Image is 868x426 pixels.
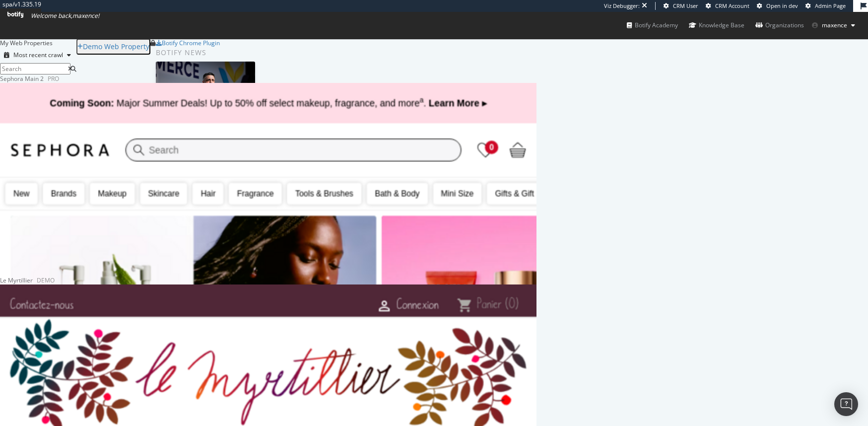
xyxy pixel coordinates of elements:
[76,42,150,51] a: Demo Web Property
[156,47,454,58] div: Botify news
[48,74,59,83] div: Pro
[83,42,149,52] div: Demo Web Property
[37,276,55,284] div: Demo
[805,2,846,10] a: Admin Page
[834,392,858,416] div: Open Intercom Messenger
[766,2,798,9] span: Open in dev
[31,12,99,20] span: Welcome back, maxence !
[162,39,220,47] div: Botify Chrome Plugin
[673,2,698,9] span: CRM User
[815,2,846,9] span: Admin Page
[604,2,640,10] div: Viz Debugger:
[706,2,749,10] a: CRM Account
[715,2,749,9] span: CRM Account
[689,12,744,39] a: Knowledge Base
[755,12,804,39] a: Organizations
[627,12,678,39] a: Botify Academy
[757,2,798,10] a: Open in dev
[664,2,698,10] a: CRM User
[755,20,804,30] div: Organizations
[689,20,744,30] div: Knowledge Base
[13,52,63,58] div: Most recent crawl
[627,20,678,30] div: Botify Academy
[156,62,255,128] img: AI Is Your New Customer: How to Win the Visibility Battle in a ChatGPT World
[822,21,847,29] span: maxence
[156,39,220,47] a: Botify Chrome Plugin
[804,17,863,33] button: maxence
[76,39,150,55] button: Demo Web Property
